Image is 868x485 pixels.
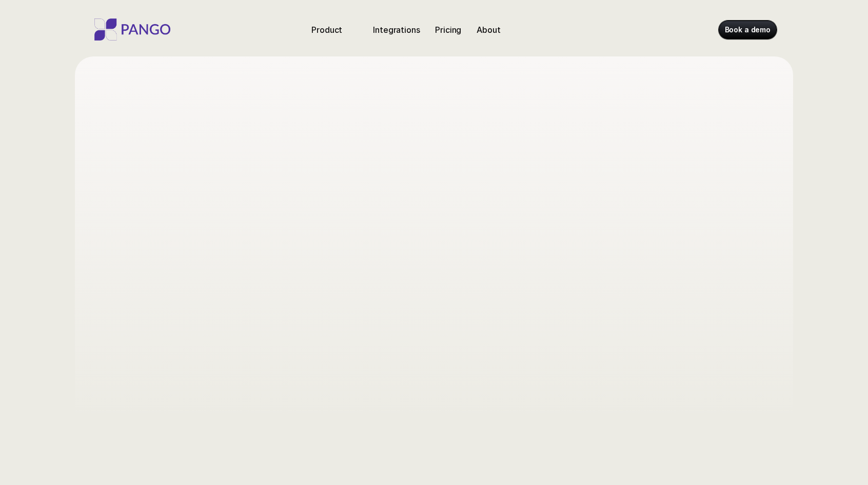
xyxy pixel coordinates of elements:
p: Integrations [373,24,420,36]
p: Product [311,24,342,36]
button: Previous [507,219,522,235]
img: Back Arrow [507,219,522,235]
p: About [477,24,500,36]
a: About [472,22,504,38]
p: Pricing [435,24,461,36]
a: Pricing [431,22,465,38]
p: Book a demo [725,25,771,35]
img: Next Arrow [706,219,721,235]
a: Book a demo [719,21,777,39]
a: Integrations [369,22,424,38]
button: Next [706,219,721,235]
